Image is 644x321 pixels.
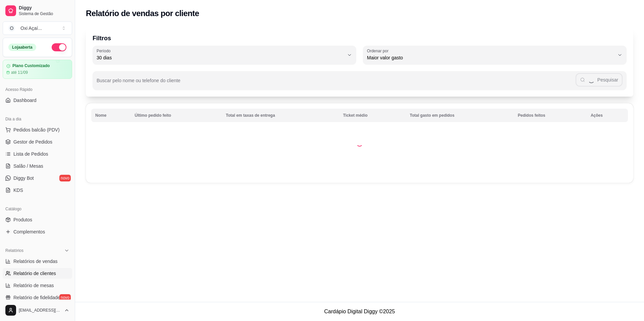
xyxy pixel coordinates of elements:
button: Pedidos balcão (PDV) [3,124,72,135]
footer: Cardápio Digital Diggy © 2025 [75,302,644,321]
span: Relatório de fidelidade [13,294,60,301]
span: O [8,25,15,32]
span: Dashboard [13,97,37,104]
a: DiggySistema de Gestão [3,3,72,19]
span: Complementos [13,228,45,235]
article: até 11/09 [11,70,28,75]
span: Pedidos balcão (PDV) [13,126,60,133]
span: Diggy [19,5,69,11]
span: Salão / Mesas [13,163,43,169]
span: 30 dias [97,54,344,61]
label: Período [97,48,113,54]
span: Relatório de mesas [13,282,54,289]
span: KDS [13,187,23,194]
a: KDS [3,185,72,196]
a: Gestor de Pedidos [3,137,72,147]
a: Relatório de fidelidadenovo [3,292,72,303]
span: Relatórios de vendas [13,258,58,265]
button: Alterar Status [52,43,66,51]
span: Sistema de Gestão [19,11,69,16]
div: Oxi Açaí ... [20,25,42,32]
a: Relatório de mesas [3,280,72,291]
h2: Relatório de vendas por cliente [86,8,199,19]
div: Catálogo [3,204,72,214]
button: [EMAIL_ADDRESS][DOMAIN_NAME] [3,302,72,318]
label: Ordenar por [367,48,391,54]
div: Acesso Rápido [3,84,72,95]
span: Relatório de clientes [13,270,56,277]
a: Salão / Mesas [3,161,72,171]
a: Complementos [3,226,72,237]
div: Loading [356,140,363,147]
span: Maior valor gasto [367,54,614,61]
span: Diggy Bot [13,175,34,181]
a: Produtos [3,214,72,225]
button: Ordenar porMaior valor gasto [363,46,627,64]
article: Plano Customizado [12,63,50,68]
span: Gestor de Pedidos [13,139,52,145]
span: Lista de Pedidos [13,151,48,157]
a: Relatórios de vendas [3,256,72,267]
div: Loja aberta [8,44,36,51]
a: Plano Customizadoaté 11/09 [3,60,72,79]
span: [EMAIL_ADDRESS][DOMAIN_NAME] [19,308,61,313]
p: Filtros [93,34,627,43]
a: Relatório de clientes [3,268,72,279]
div: Dia a dia [3,114,72,124]
span: Produtos [13,216,32,223]
span: Relatórios [5,248,23,253]
input: Buscar pelo nome ou telefone do cliente [97,80,576,87]
a: Diggy Botnovo [3,173,72,183]
button: Select a team [3,21,72,35]
a: Dashboard [3,95,72,106]
button: Período30 dias [93,46,356,64]
a: Lista de Pedidos [3,149,72,159]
